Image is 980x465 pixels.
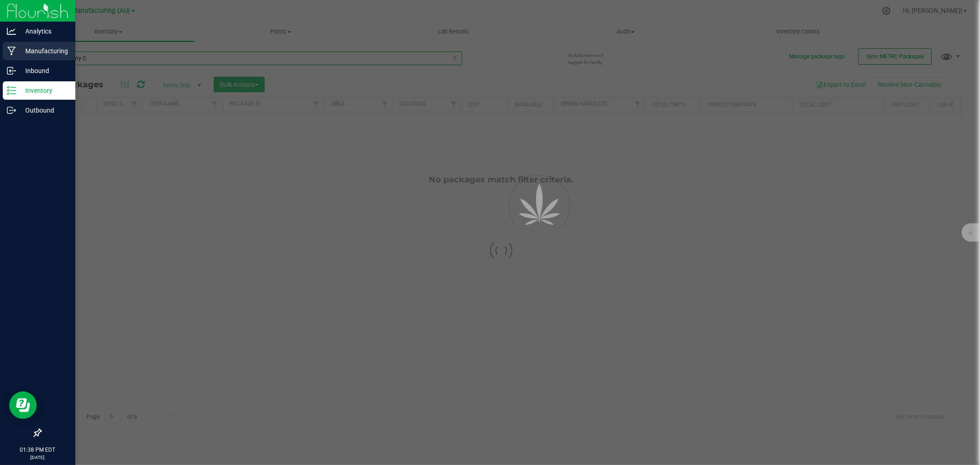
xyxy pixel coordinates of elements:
[7,46,16,56] inline-svg: Manufacturing
[7,66,16,75] inline-svg: Inbound
[7,86,16,95] inline-svg: Inventory
[7,27,16,36] inline-svg: Analytics
[16,65,71,76] p: Inbound
[16,45,71,57] p: Manufacturing
[7,106,16,115] inline-svg: Outbound
[16,26,71,37] p: Analytics
[16,85,71,96] p: Inventory
[16,105,71,116] p: Outbound
[9,391,37,419] iframe: Resource center
[4,454,71,461] p: [DATE]
[4,446,71,454] p: 01:38 PM EDT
